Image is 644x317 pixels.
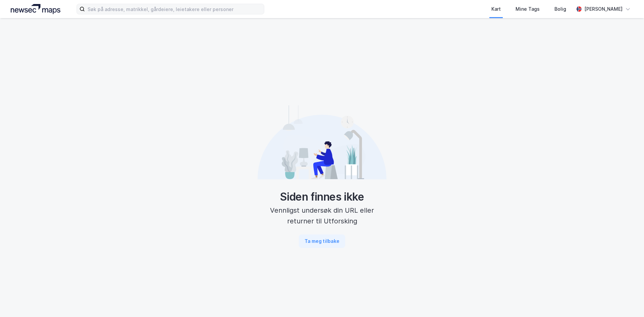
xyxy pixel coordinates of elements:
iframe: Chat Widget [610,285,644,317]
div: Vennligst undersøk din URL eller returner til Utforsking [258,205,386,226]
button: Ta meg tilbake [299,234,345,248]
div: Siden finnes ikke [258,190,386,204]
div: Mine Tags [516,5,540,13]
img: logo.a4113a55bc3d86da70a041830d287a7e.svg [11,4,60,14]
input: Søk på adresse, matrikkel, gårdeiere, leietakere eller personer [85,4,264,14]
div: [PERSON_NAME] [584,5,623,13]
div: Kart [491,5,501,13]
div: Bolig [554,5,566,13]
div: Kontrollprogram for chat [610,285,644,317]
